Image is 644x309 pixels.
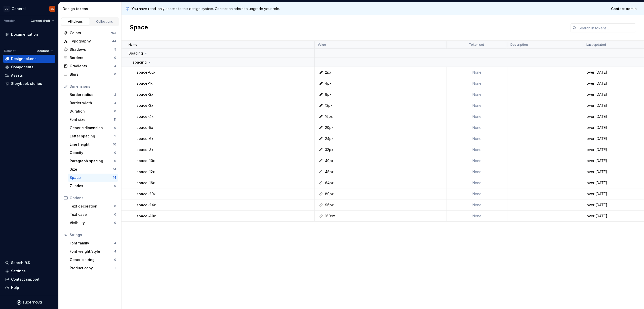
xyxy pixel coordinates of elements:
div: over [DATE] [584,180,643,185]
p: spacing [133,60,147,65]
a: Colors793 [62,29,118,37]
p: space-1x [137,81,152,86]
p: space-5x [137,125,153,130]
div: Help [11,285,19,290]
span: Current draft [31,19,50,23]
td: None [447,78,507,89]
div: Paragraph spacing [70,159,114,164]
input: Search in tokens... [577,23,636,32]
a: Contact admin [608,4,640,13]
div: Storybook stories [11,81,42,86]
div: Design tokens [11,56,36,61]
div: Colors [70,30,110,35]
div: 0 [114,72,116,76]
td: None [447,133,507,144]
div: 16px [325,114,333,119]
div: Gradients [70,64,114,69]
div: 10 [113,142,116,146]
div: Version [4,19,16,23]
p: space-16x [137,180,155,185]
div: General [12,6,26,11]
a: Visibility0 [68,219,118,227]
p: space-8x [137,147,153,152]
td: None [447,67,507,78]
a: Settings [3,267,55,275]
div: Shadows [70,47,114,52]
div: Options [70,195,116,200]
button: GDGeneralBD [1,3,57,14]
button: Search ⌘K [3,259,55,267]
button: Help [3,284,55,292]
div: Font size [70,117,114,122]
div: 793 [110,31,116,35]
div: Border radius [70,92,114,97]
a: Blurs0 [62,70,118,78]
button: Contact support [3,275,55,283]
div: All tokens [63,20,88,24]
p: Name [129,43,137,47]
a: Border width4 [68,99,118,107]
button: ecobee [35,47,55,55]
div: 0 [114,258,116,262]
div: 4px [325,81,332,86]
div: 2 [114,134,116,138]
div: Font weight/style [70,249,114,254]
div: Blurs [70,72,114,77]
div: over [DATE] [584,191,643,196]
p: space-40x [137,214,156,219]
p: Token set [469,43,484,47]
a: Z-index0 [68,182,118,190]
div: Generic string [70,257,114,262]
svg: Supernova Logo [17,300,42,305]
p: Spacing [129,51,143,56]
p: space-20x [137,191,155,196]
div: Duration [70,109,114,114]
p: Description [510,43,528,47]
div: 96px [325,202,334,208]
div: 44 [112,39,116,43]
div: over [DATE] [584,158,643,163]
td: None [447,122,507,133]
div: Letter spacing [70,134,114,139]
div: 32px [325,147,333,152]
td: None [447,188,507,199]
a: Opacity0 [68,149,118,157]
a: Text decoration0 [68,202,118,210]
div: Dataset [4,49,16,53]
div: Components [11,65,33,70]
a: Typography44 [62,37,118,45]
div: 4 [114,64,116,68]
div: 40px [325,158,334,163]
div: Borders [70,55,114,60]
div: Size [70,167,113,172]
div: BD [51,7,54,11]
a: Assets [3,71,55,79]
div: 80px [325,191,334,196]
div: over [DATE] [584,114,643,119]
a: Shadows5 [62,45,118,54]
div: over [DATE] [584,103,643,108]
p: space-12x [137,169,155,174]
div: 48px [325,169,334,174]
div: over [DATE] [584,169,643,174]
div: over [DATE] [584,136,643,141]
div: 0 [114,56,116,60]
td: None [447,100,507,111]
div: Visibility [70,220,114,225]
p: You have read-only access to this design system. Contact an admin to upgrade your role. [132,6,280,11]
div: 0 [114,204,116,208]
div: Typography [70,39,112,44]
p: Last updated [586,43,606,47]
div: 2 [114,93,116,97]
div: 0 [114,221,116,225]
div: 0 [114,151,116,155]
a: Letter spacing2 [68,132,118,140]
a: Font size11 [68,116,118,124]
div: 11 [114,118,116,122]
div: 160px [325,214,335,219]
div: Space [70,175,113,180]
a: Generic string0 [68,256,118,264]
p: space-4x [137,114,153,119]
p: Value [318,43,326,47]
p: space-3x [137,103,153,108]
